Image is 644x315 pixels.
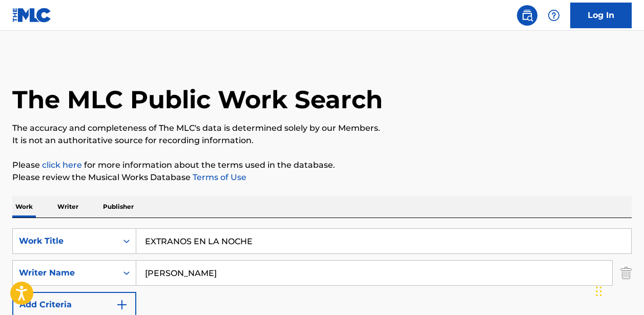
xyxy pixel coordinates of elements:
[100,196,137,218] p: Publisher
[12,8,52,23] img: MLC Logo
[12,84,383,115] h1: The MLC Public Work Search
[570,3,632,28] a: Log In
[116,299,128,311] img: 9d2ae6d4665cec9f34b9.svg
[12,159,632,171] p: Please for more information about the terms used in the database.
[42,160,82,170] a: click here
[12,196,36,218] p: Work
[12,122,632,134] p: The accuracy and completeness of The MLC's data is determined solely by our Members.
[19,235,111,247] div: Work Title
[548,9,560,22] img: help
[596,276,602,307] div: Drag
[517,5,537,26] a: Public Search
[12,134,632,147] p: It is not an authoritative source for recording information.
[19,267,111,279] div: Writer Name
[521,9,533,22] img: search
[12,171,632,184] p: Please review the Musical Works Database
[593,266,644,315] iframe: Chat Widget
[191,172,246,182] a: Terms of Use
[615,182,644,269] iframe: Resource Center
[54,196,81,218] p: Writer
[544,5,564,26] div: Help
